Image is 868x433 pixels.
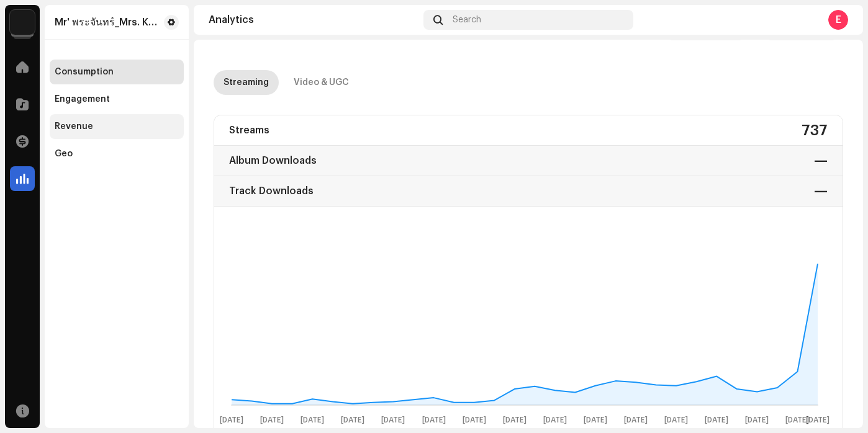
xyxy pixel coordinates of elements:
div: Streams [229,120,269,140]
div: 737 [802,120,828,140]
div: Geo [55,149,73,159]
re-m-nav-item: Engagement [50,87,184,112]
div: Engagement [55,94,110,104]
text: [DATE] [705,416,728,424]
text: [DATE] [543,416,567,424]
div: — [814,151,828,171]
re-m-nav-item: Revenue [50,114,184,139]
text: [DATE] [220,416,243,424]
div: Analytics [209,15,418,25]
div: Revenue [55,122,93,132]
text: [DATE] [806,416,830,424]
text: [DATE] [260,416,284,424]
text: [DATE] [463,416,486,424]
div: Video & UGC [294,70,349,95]
text: [DATE] [503,416,527,424]
re-m-nav-item: Geo [50,141,184,166]
text: [DATE] [422,416,446,424]
text: [DATE] [624,416,648,424]
text: [DATE] [584,416,607,424]
text: [DATE] [341,416,364,424]
text: [DATE] [301,416,324,424]
text: [DATE] [785,416,809,424]
div: Track Downloads [229,181,314,201]
div: Streaming [224,70,269,95]
img: de0d2825-999c-4937-b35a-9adca56ee094 [10,10,35,35]
div: E [828,10,848,30]
re-m-nav-item: Consumption [50,60,184,84]
text: [DATE] [381,416,405,424]
div: Mr' พระจันทร์_Mrs. Krongkarn Kaewjamras [55,17,159,27]
text: [DATE] [745,416,769,424]
text: [DATE] [664,416,688,424]
div: — [814,181,828,201]
div: Consumption [55,67,114,77]
span: Search [453,15,481,25]
div: Album Downloads [229,151,317,171]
